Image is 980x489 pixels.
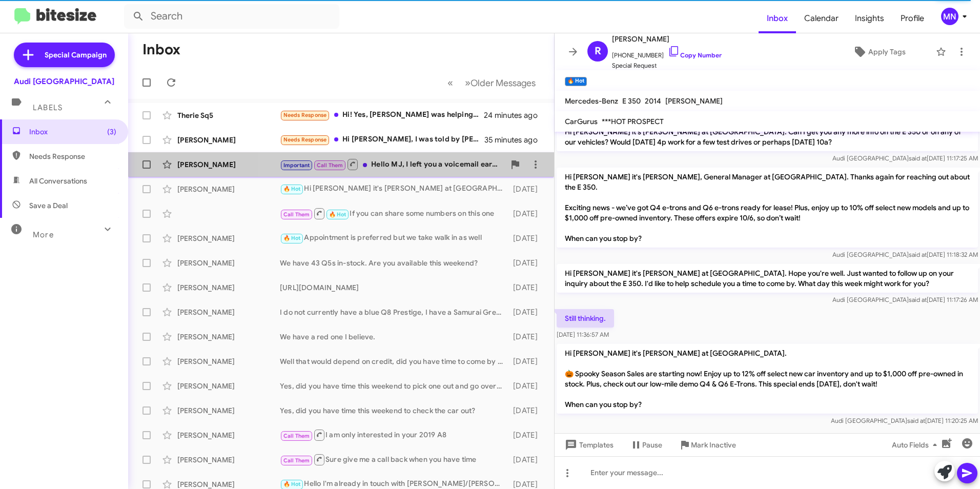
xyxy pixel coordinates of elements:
div: [PERSON_NAME] [177,430,280,440]
span: (3) [107,127,116,137]
div: MN [941,8,958,25]
div: [DATE] [508,307,546,317]
span: Audi [GEOGRAPHIC_DATA] [DATE] 11:20:25 AM [831,417,978,424]
span: All Conversations [29,176,87,186]
span: Auto Fields [892,436,941,454]
span: 2014 [645,96,661,106]
div: We have 43 Q5s in-stock. Are you available this weekend? [280,258,508,268]
div: Appointment is preferred but we take walk in as well [280,232,508,244]
a: Inbox [759,4,796,33]
div: [PERSON_NAME] [177,405,280,416]
span: said at [909,296,927,303]
div: Yes, did you have time this weekend to check the car out? [280,405,508,416]
div: [PERSON_NAME] [177,381,280,391]
div: [PERSON_NAME] [177,356,280,366]
span: Mark Inactive [691,436,736,454]
span: Needs Response [29,151,116,161]
span: R [595,43,601,59]
span: [PHONE_NUMBER] [612,45,722,60]
span: said at [907,417,925,424]
div: Therie Sq5 [177,110,280,120]
div: [DATE] [508,430,546,440]
div: [PERSON_NAME] [177,233,280,243]
div: [DATE] [508,209,546,219]
span: Pause [642,436,662,454]
div: I do not currently have a blue Q8 Prestige, I have a Samurai Grey color in the prestige [280,307,508,317]
span: said at [909,251,927,258]
div: If you can share some numbers on this one [280,207,508,220]
span: « [447,76,453,89]
div: [DATE] [508,258,546,268]
p: Hi [PERSON_NAME] it's [PERSON_NAME], General Manager at [GEOGRAPHIC_DATA]. Thanks again for reach... [557,168,978,248]
a: Special Campaign [14,43,115,67]
span: Audi [GEOGRAPHIC_DATA] [DATE] 11:17:25 AM [832,154,978,162]
a: Calendar [796,4,847,33]
div: [DATE] [508,233,546,243]
a: Insights [847,4,892,33]
button: Next [459,72,542,93]
nav: Page navigation example [442,72,542,93]
span: Needs Response [283,112,327,118]
small: 🔥 Hot [565,77,587,86]
div: [PERSON_NAME] [177,135,280,145]
span: Special Campaign [45,50,107,60]
div: 35 minutes ago [484,135,546,145]
span: said at [909,154,927,162]
div: Audi [GEOGRAPHIC_DATA] [14,76,114,87]
div: [PERSON_NAME] [177,258,280,268]
p: Hi [PERSON_NAME] it's [PERSON_NAME] at [GEOGRAPHIC_DATA]. Can I get you any more info on the E 35... [557,123,978,151]
span: Important [283,162,310,169]
button: Apply Tags [827,43,931,61]
div: [PERSON_NAME] [177,332,280,342]
div: [DATE] [508,356,546,366]
div: [DATE] [508,405,546,416]
a: Copy Number [668,51,722,59]
span: Audi [GEOGRAPHIC_DATA] [DATE] 11:17:26 AM [832,296,978,303]
button: Mark Inactive [670,436,744,454]
span: [PERSON_NAME] [612,33,722,45]
div: [PERSON_NAME] [177,282,280,293]
div: [URL][DOMAIN_NAME] [280,282,508,293]
div: We have a red one I believe. [280,332,508,342]
button: Pause [622,436,670,454]
span: Save a Deal [29,200,68,211]
span: 🔥 Hot [283,481,301,487]
span: Audi [GEOGRAPHIC_DATA] [DATE] 11:18:32 AM [832,251,978,258]
div: Yes, did you have time this weekend to pick one out and go over numbers? [280,381,508,391]
span: Inbox [29,127,116,137]
span: 🔥 Hot [329,211,346,218]
div: Sure give me a call back when you have time [280,453,508,466]
span: Call Them [283,433,310,439]
button: Auto Fields [884,436,949,454]
div: Well that would depend on credit, did you have time to come by this weekend? [280,356,508,366]
span: E 350 [622,96,641,106]
div: [PERSON_NAME] [177,455,280,465]
div: Hi! Yes, [PERSON_NAME] was helping me. I test drove the all new SQ5 in Daytona grey. Was wonderin... [280,109,484,121]
div: [PERSON_NAME] [177,307,280,317]
span: Call Them [283,457,310,464]
span: Apply Tags [868,43,906,61]
a: Profile [892,4,932,33]
span: Special Request [612,60,722,71]
span: Older Messages [471,77,536,89]
div: Hi [PERSON_NAME] it's [PERSON_NAME] at [GEOGRAPHIC_DATA]. 🎃 Spooky Season Sales are starting now!... [280,183,508,195]
span: Call Them [317,162,343,169]
span: More [33,230,54,239]
p: Still thinking. [557,309,614,328]
div: [DATE] [508,455,546,465]
h1: Inbox [142,42,180,58]
span: 🔥 Hot [283,235,301,241]
div: I am only interested in your 2019 A8 [280,429,508,441]
p: Hi [PERSON_NAME] it's [PERSON_NAME] at [GEOGRAPHIC_DATA]. 🎃 Spooky Season Sales are starting now!... [557,344,978,414]
span: [DATE] 11:36:57 AM [557,331,609,338]
span: Call Them [283,211,310,218]
span: Mercedes-Benz [565,96,618,106]
div: Hi [PERSON_NAME], I was told by [PERSON_NAME] that you have a used Q6 ETron that has only 210 mil... [280,134,484,146]
span: » [465,76,471,89]
p: Hi [PERSON_NAME] it's [PERSON_NAME] at [GEOGRAPHIC_DATA]. Hope you're well. Just wanted to follow... [557,264,978,293]
button: Previous [441,72,459,93]
span: Labels [33,103,63,112]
